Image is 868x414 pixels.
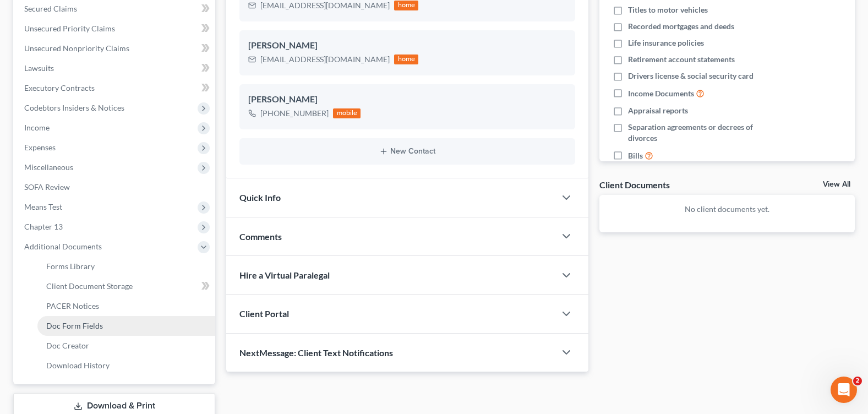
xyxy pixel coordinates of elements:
a: Doc Form Fields [37,316,215,336]
a: SOFA Review [15,177,215,197]
span: Expenses [24,143,56,152]
a: Executory Contracts [15,78,215,98]
span: Hire a Virtual Paralegal [239,270,330,280]
div: Client Documents [599,179,670,190]
span: NextMessage: Client Text Notifications [239,347,393,358]
span: Additional Documents [24,242,102,251]
span: Secured Claims [24,4,77,13]
div: mobile [333,108,361,118]
a: Download History [37,356,215,375]
span: Client Portal [239,308,289,319]
iframe: Intercom live chat [831,377,857,403]
div: [PHONE_NUMBER] [260,108,329,119]
span: Income Documents [628,88,694,99]
span: Comments [239,231,282,242]
div: home [394,1,418,10]
div: [PERSON_NAME] [248,93,566,106]
span: Life insurance policies [628,37,704,48]
span: Miscellaneous [24,162,73,172]
span: Titles to motor vehicles [628,4,708,15]
span: 2 [853,377,862,385]
span: Doc Form Fields [46,321,103,330]
div: [PERSON_NAME] [248,39,566,52]
a: Lawsuits [15,58,215,78]
a: Doc Creator [37,336,215,356]
span: Chapter 13 [24,222,63,231]
span: Forms Library [46,262,95,271]
span: PACER Notices [46,301,99,310]
span: Download History [46,361,110,370]
span: Separation agreements or decrees of divorces [628,122,782,144]
span: Means Test [24,202,62,211]
span: Lawsuits [24,63,54,73]
div: [EMAIL_ADDRESS][DOMAIN_NAME] [260,54,390,65]
span: Appraisal reports [628,105,688,116]
a: Client Document Storage [37,276,215,296]
span: Retirement account statements [628,54,735,65]
a: Unsecured Priority Claims [15,19,215,39]
a: PACER Notices [37,296,215,316]
span: Codebtors Insiders & Notices [24,103,124,112]
span: Recorded mortgages and deeds [628,21,734,32]
a: View All [823,181,850,188]
p: No client documents yet. [608,204,846,215]
span: Unsecured Priority Claims [24,24,115,33]
span: Bills [628,150,643,161]
div: home [394,55,418,64]
span: SOFA Review [24,182,70,192]
a: Forms Library [37,257,215,276]
span: Doc Creator [46,341,89,350]
button: New Contact [248,147,566,156]
span: Quick Info [239,192,281,203]
span: Client Document Storage [46,281,133,291]
span: Income [24,123,50,132]
span: Unsecured Nonpriority Claims [24,43,129,53]
a: Unsecured Nonpriority Claims [15,39,215,58]
span: Drivers license & social security card [628,70,754,81]
span: Executory Contracts [24,83,95,92]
